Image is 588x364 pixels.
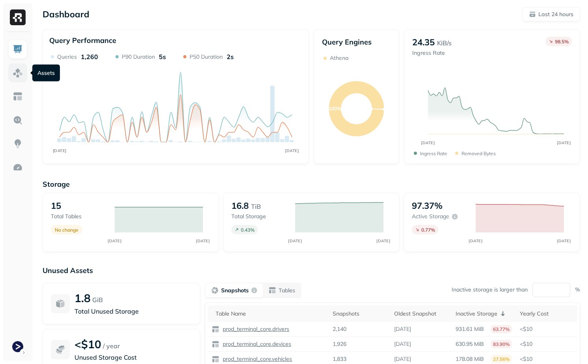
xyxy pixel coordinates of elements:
p: Inactive Storage [456,310,497,318]
img: Asset Explorer [13,91,23,102]
img: table [212,340,220,348]
p: Tables [279,287,295,294]
p: Dashboard [43,9,89,20]
div: Oldest Snapshot [394,310,448,318]
div: Snapshots [333,310,386,318]
tspan: [DATE] [557,140,571,145]
img: Query Explorer [13,115,23,125]
div: Yearly Cost [520,310,573,318]
p: 2s [227,53,234,61]
img: Assets [13,68,23,78]
p: 0.77 % [421,227,435,233]
p: Inactive storage is larger than [452,286,528,293]
p: 63.77% [491,325,512,333]
p: Query Performance [49,36,116,45]
p: <$10 [520,325,573,333]
button: Last 24 hours [522,7,580,21]
p: Ingress Rate [412,49,452,57]
p: <$10 [520,355,573,363]
p: 27.56% [491,355,512,363]
img: table [212,355,220,363]
p: [DATE] [394,325,411,333]
tspan: [DATE] [421,140,435,145]
p: GiB [92,295,103,305]
img: Optimization [13,162,23,173]
p: Queries [57,53,77,61]
tspan: [DATE] [108,238,122,243]
p: 630.95 MiB [456,340,484,348]
p: 178.08 MiB [456,355,484,363]
p: Removed bytes [461,150,496,156]
p: Snapshots [221,287,249,294]
a: prod_terminal_core.devices [220,340,291,348]
tspan: [DATE] [377,238,391,243]
text: 100% [329,106,341,111]
tspan: [DATE] [285,148,299,153]
p: prod_terminal_core.vehicles [221,355,292,363]
p: 2,140 [333,325,346,333]
p: Ingress Rate [420,150,447,156]
p: Athena [330,54,348,62]
p: 16.8 [231,200,249,211]
p: 83.90% [491,340,512,348]
tspan: [DATE] [53,148,67,153]
p: Total tables [51,213,107,220]
p: prod_terminal_core.drivers [221,325,289,333]
p: KiB/s [437,38,452,48]
p: Active storage [412,213,449,220]
tspan: [DATE] [557,238,571,243]
p: % [575,286,580,293]
p: 98.5 % [555,39,569,45]
p: P50 Duration [190,53,223,61]
p: 1,926 [333,340,346,348]
p: P90 Duration [122,53,155,61]
img: Insights [13,139,23,149]
p: [DATE] [394,340,411,348]
p: 0.43 % [241,227,255,233]
a: prod_terminal_core.drivers [220,325,289,333]
p: <$10 [74,337,101,351]
p: Unused Storage Cost [74,353,192,362]
p: Storage [43,180,580,189]
p: / year [103,341,120,351]
p: Last 24 hours [538,11,573,18]
img: table [212,325,220,333]
p: 1,260 [81,53,98,61]
div: Assets [32,65,60,82]
p: 1,833 [333,355,346,363]
div: Table Name [216,310,325,318]
a: prod_terminal_core.vehicles [220,355,292,363]
p: TiB [251,202,261,211]
p: Unused Assets [43,266,580,275]
img: Ryft [10,9,26,25]
p: <$10 [520,340,573,348]
p: 24.35 [412,37,435,48]
p: 931.61 MiB [456,325,484,333]
tspan: [DATE] [469,238,483,243]
tspan: [DATE] [196,238,210,243]
p: No change [55,227,78,233]
img: Terminal [12,341,23,352]
p: 97.37% [412,200,443,211]
p: Query Engines [322,37,391,46]
tspan: [DATE] [288,238,302,243]
p: Total Unused Storage [74,306,192,316]
img: Dashboard [13,44,23,54]
p: 1.8 [74,291,91,305]
p: prod_terminal_core.devices [221,340,291,348]
p: Total storage [231,213,287,220]
p: [DATE] [394,355,411,363]
p: 15 [51,200,61,211]
p: 5s [159,53,166,61]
